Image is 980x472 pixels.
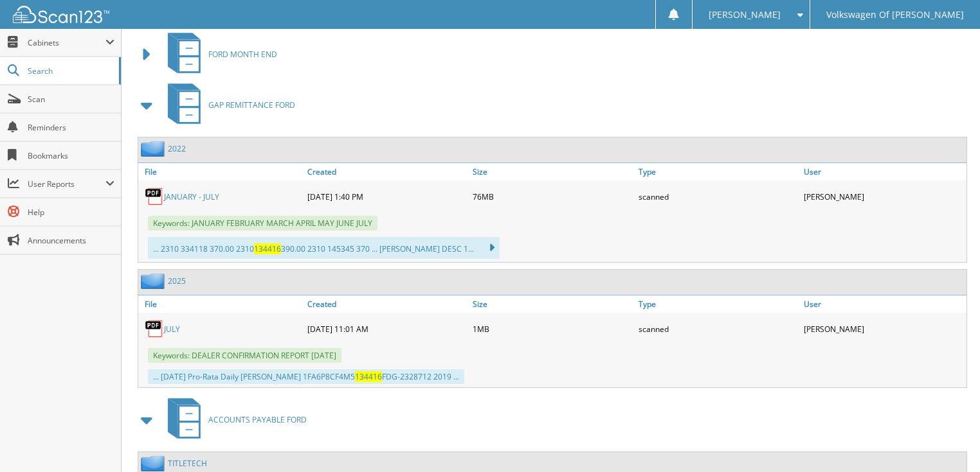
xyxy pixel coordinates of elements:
[141,141,168,157] img: folder2.png
[801,295,966,313] a: User
[138,163,304,180] a: File
[469,295,635,313] a: Size
[801,316,966,342] div: [PERSON_NAME]
[164,324,180,335] a: JULY
[826,11,964,19] span: Volkswagen Of [PERSON_NAME]
[148,237,500,259] div: ... 2310 334118 370.00 2310 390.00 2310 145345 370 ... [PERSON_NAME] DESC 1...
[28,207,114,218] span: Help
[141,273,168,289] img: folder2.png
[916,410,980,472] iframe: Chat Widget
[469,163,635,180] a: Size
[28,66,113,76] span: Search
[168,458,207,469] a: TITLETECH
[254,243,281,254] span: 134416
[208,49,277,60] span: FORD MONTH END
[304,316,470,342] div: [DATE] 11:01 AM
[208,414,307,425] span: ACCOUNTS PAYABLE FORD
[148,369,464,384] div: ... [DATE] Pro-Rata Daily [PERSON_NAME] 1FA6P8CF4M5 FDG-2328712 2019 ...
[145,319,164,338] img: PDF.png
[28,235,114,246] span: Announcements
[138,295,304,313] a: File
[469,316,635,342] div: 1MB
[148,216,377,231] span: Keywords: JANUARY FEBRUARY MARCH APRIL MAY JUNE JULY
[28,150,114,161] span: Bookmarks
[160,80,295,130] a: GAP REMITTANCE FORD
[168,275,186,286] a: 2025
[801,184,966,209] div: [PERSON_NAME]
[13,6,109,23] img: scan123-logo-white.svg
[28,37,105,48] span: Cabinets
[28,179,105,189] span: User Reports
[304,184,470,209] div: [DATE] 1:40 PM
[141,455,168,471] img: folder2.png
[469,184,635,209] div: 76MB
[28,94,114,105] span: Scan
[28,122,114,133] span: Reminders
[304,163,470,180] a: Created
[168,143,186,154] a: 2022
[635,184,801,209] div: scanned
[801,163,966,180] a: User
[355,371,382,382] span: 134416
[304,295,470,313] a: Created
[635,163,801,180] a: Type
[160,29,277,80] a: FORD MONTH END
[635,316,801,342] div: scanned
[635,295,801,313] a: Type
[148,348,341,363] span: Keywords: DEALER CONFIRMATION REPORT [DATE]
[145,187,164,206] img: PDF.png
[164,191,219,202] a: JANUARY - JULY
[160,394,307,445] a: ACCOUNTS PAYABLE FORD
[208,100,295,110] span: GAP REMITTANCE FORD
[709,11,781,19] span: [PERSON_NAME]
